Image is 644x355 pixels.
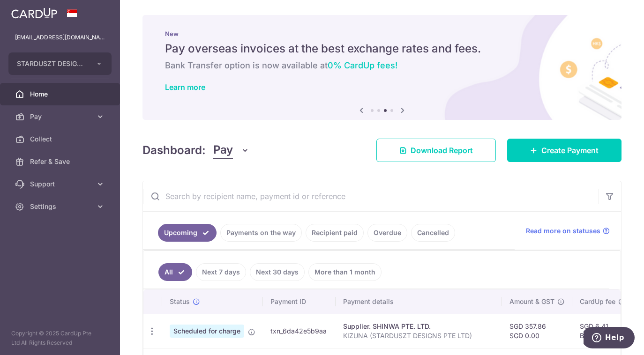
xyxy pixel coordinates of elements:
[306,224,364,242] a: Recipient paid
[30,134,92,144] span: Collect
[263,289,336,314] th: Payment ID
[526,226,610,236] a: Read more on statuses
[213,141,233,159] span: Pay
[11,7,57,19] img: CardUp
[509,297,554,306] span: Amount & GST
[328,60,397,70] span: 0% CardUp fees!
[142,15,622,120] img: International Invoice Banner
[367,224,407,242] a: Overdue
[541,145,599,156] span: Create Payment
[30,157,92,166] span: Refer & Save
[158,224,217,242] a: Upcoming
[572,314,633,348] td: SGD 6.41 BREC179
[170,297,190,306] span: Status
[30,89,92,99] span: Home
[580,297,615,306] span: CardUp fee
[526,226,600,236] span: Read more on statuses
[411,145,473,156] span: Download Report
[165,41,599,56] h5: Pay overseas invoices at the best exchange rates and fees.
[343,331,494,340] p: KIZUNA (STARDUSZT DESIGNS PTE LTD)
[165,60,599,71] h6: Bank Transfer option is now available at
[220,224,302,242] a: Payments on the way
[250,263,305,281] a: Next 30 days
[17,59,86,68] span: STARDUSZT DESIGNS PRIVATE LIMITED
[263,314,336,348] td: txn_6da42e5b9aa
[308,263,382,281] a: More than 1 month
[376,139,496,162] a: Download Report
[30,202,92,211] span: Settings
[213,141,249,159] button: Pay
[30,179,92,189] span: Support
[143,181,599,211] input: Search by recipient name, payment id or reference
[142,142,206,159] h4: Dashboard:
[336,289,502,314] th: Payment details
[196,263,246,281] a: Next 7 days
[158,263,192,281] a: All
[165,82,205,92] a: Learn more
[30,112,92,121] span: Pay
[502,314,572,348] td: SGD 357.86 SGD 0.00
[343,322,494,331] div: Supplier. SHINWA PTE. LTD.
[411,224,455,242] a: Cancelled
[170,325,244,338] span: Scheduled for charge
[15,33,105,42] p: [EMAIL_ADDRESS][DOMAIN_NAME]
[507,139,622,162] a: Create Payment
[8,52,112,75] button: STARDUSZT DESIGNS PRIVATE LIMITED
[165,30,599,37] p: New
[584,327,635,350] iframe: Opens a widget where you can find more information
